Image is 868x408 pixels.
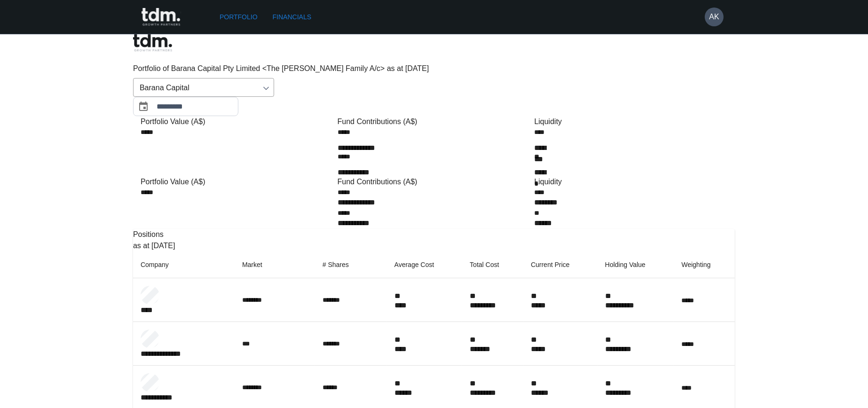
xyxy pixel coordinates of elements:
th: Company [133,251,235,278]
div: Portfolio Value (A$) [141,116,334,127]
div: Fund Contributions (A$) [338,176,531,188]
a: Financials [269,8,315,26]
button: AK [705,8,724,26]
a: Portfolio [216,8,261,26]
div: Liquidity [534,116,727,127]
p: Portfolio of Barana Capital Pty Limited <The [PERSON_NAME] Family A/c> as at [DATE] [133,63,735,74]
th: # Shares [315,251,387,278]
th: Holding Value [598,251,674,278]
p: Positions [133,229,735,240]
p: as at [DATE] [133,240,735,251]
th: Average Cost [387,251,463,278]
div: Liquidity [534,176,727,188]
div: Portfolio Value (A$) [141,176,334,188]
th: Weighting [674,251,735,278]
div: Fund Contributions (A$) [338,116,531,127]
button: Choose date, selected date is Jul 31, 2025 [134,97,153,116]
th: Market [235,251,315,278]
div: Barana Capital [133,78,274,97]
h6: AK [709,11,719,23]
th: Total Cost [462,251,523,278]
th: Current Price [523,251,598,278]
